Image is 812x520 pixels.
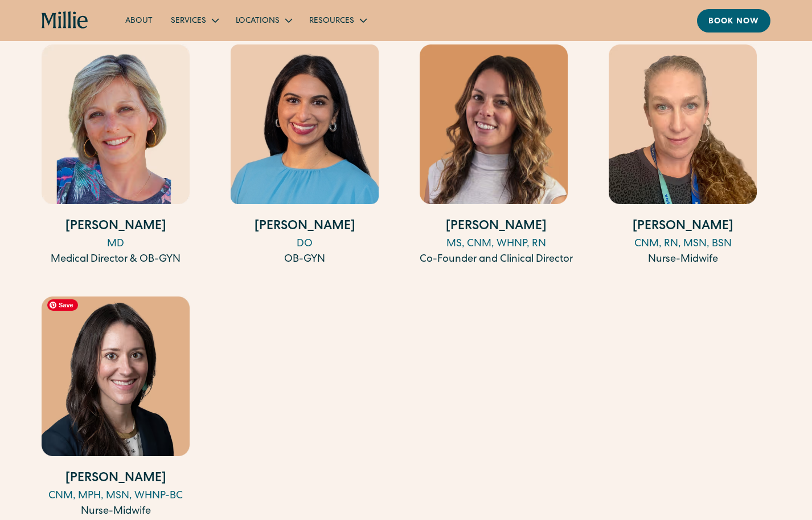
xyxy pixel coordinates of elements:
[231,252,379,267] div: OB-GYN
[42,218,190,237] h4: [PERSON_NAME]
[42,237,190,252] div: MD
[420,252,573,267] div: Co-Founder and Clinical Director
[300,11,375,30] div: Resources
[42,470,190,489] h4: [PERSON_NAME]
[609,44,757,267] a: [PERSON_NAME]CNM, RN, MSN, BSNNurse-Midwife
[227,11,300,30] div: Locations
[609,252,757,267] div: Nurse-Midwife
[42,44,190,267] a: [PERSON_NAME]MDMedical Director & OB-GYN
[420,218,573,237] h4: [PERSON_NAME]
[116,11,162,30] a: About
[420,44,573,267] a: [PERSON_NAME]MS, CNM, WHNP, RNCo-Founder and Clinical Director
[309,15,354,27] div: Resources
[42,11,89,30] a: home
[697,9,770,32] a: Book now
[420,237,573,252] div: MS, CNM, WHNP, RN
[42,504,190,519] div: Nurse-Midwife
[47,299,78,311] span: Save
[231,44,379,267] a: [PERSON_NAME]DOOB-GYN
[171,15,206,27] div: Services
[42,489,190,504] div: CNM, MPH, MSN, WHNP-BC
[231,237,379,252] div: DO
[231,218,379,237] h4: [PERSON_NAME]
[42,252,190,267] div: Medical Director & OB-GYN
[609,237,757,252] div: CNM, RN, MSN, BSN
[236,15,280,27] div: Locations
[708,16,759,28] div: Book now
[162,11,227,30] div: Services
[42,296,190,519] a: [PERSON_NAME]CNM, MPH, MSN, WHNP-BCNurse-Midwife
[609,218,757,237] h4: [PERSON_NAME]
